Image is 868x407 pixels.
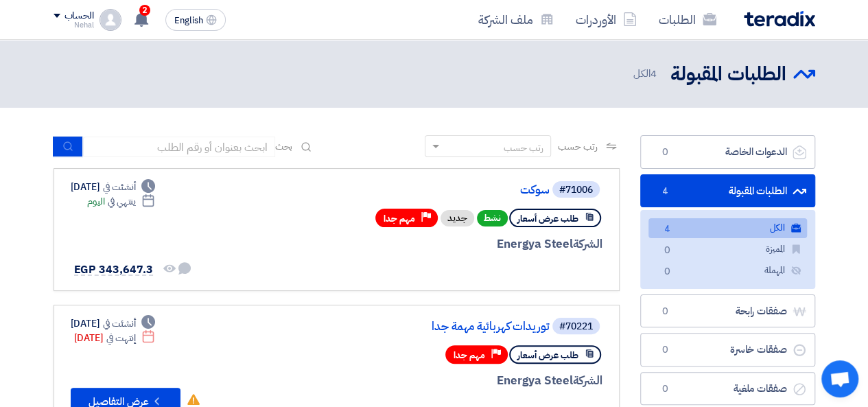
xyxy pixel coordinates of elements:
span: أنشئت في [103,180,136,194]
span: EGP 343,647.3 [74,261,154,278]
a: المهملة [648,261,807,281]
a: Open chat [821,360,858,397]
div: [DATE] [71,180,156,194]
span: 4 [659,222,676,237]
span: ينتهي في [108,194,136,209]
div: اليوم [87,194,155,209]
span: بحث [275,139,293,154]
span: إنتهت في [106,331,136,345]
span: أنشئت في [103,316,136,331]
div: #71006 [559,185,593,195]
a: الكل [648,218,807,238]
span: طلب عرض أسعار [517,212,578,225]
span: طلب عرض أسعار [517,349,578,362]
button: English [165,9,226,31]
a: صفقات خاسرة0 [640,333,815,367]
a: المميزة [648,240,807,259]
div: #70221 [559,322,593,332]
span: English [174,16,203,25]
a: سوكت [275,184,550,196]
span: 0 [657,305,674,318]
div: [DATE] [74,331,156,345]
span: الشركة [573,372,602,389]
span: نشط [477,210,508,226]
a: الطلبات [648,3,727,36]
a: الطلبات المقبولة4 [640,174,815,208]
span: 0 [659,244,676,258]
a: الأوردرات [565,3,648,36]
div: جديد [441,210,474,226]
span: مهم جدا [454,349,485,362]
a: توريدات كهربائية مهمة جدا [275,321,550,333]
span: 2 [139,5,150,16]
a: ملف الشركة [467,3,565,36]
div: Energya Steel [272,235,602,253]
span: 4 [650,66,657,81]
span: 4 [657,185,674,198]
span: الشركة [573,235,602,253]
div: الحساب [64,10,94,22]
a: صفقات رابحة0 [640,294,815,328]
div: Nehal [54,21,94,29]
div: Energya Steel [272,372,602,390]
a: الدعوات الخاصة0 [640,135,815,169]
img: profile_test.png [99,9,121,31]
span: الكل [633,66,659,82]
input: ابحث بعنوان أو رقم الطلب [83,137,275,157]
span: رتب حسب [558,139,597,154]
span: 0 [659,265,676,279]
div: [DATE] [71,316,156,331]
a: صفقات ملغية0 [640,372,815,406]
span: 0 [657,146,674,159]
span: 0 [657,382,674,396]
span: مهم جدا [384,212,415,225]
h2: الطلبات المقبولة [670,61,786,88]
img: Teradix logo [744,11,815,27]
div: رتب حسب [504,141,543,155]
span: 0 [657,343,674,357]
